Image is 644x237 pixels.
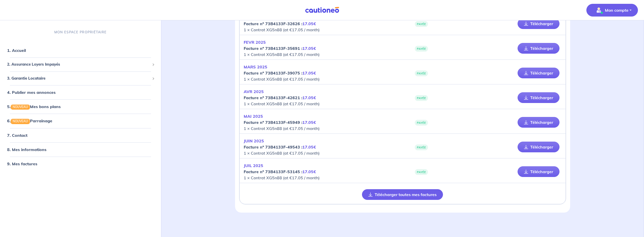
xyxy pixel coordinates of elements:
a: Télécharger [518,117,559,128]
button: illu_account_valid_menu.svgMon compte [586,4,638,17]
p: 1 × Contrat XG5n88 (at €17.05 / month) [244,162,403,181]
a: Télécharger [518,166,559,177]
span: PAYÉE [415,46,428,52]
a: 4. Publier mes annonces [7,90,56,95]
strong: Facture nº 73B4133F-53145 : [244,169,316,174]
p: Mon compte [605,7,629,13]
em: JUIL 2025 [244,163,263,168]
em: AVR 2025 [244,89,264,94]
a: 9. Mes factures [7,161,37,166]
span: 2. Assurance Loyers Impayés [7,62,150,67]
span: PAYÉE [415,144,428,150]
em: 17.05€ [302,144,316,150]
strong: Facture nº 73B4133F-45949 : [244,120,316,125]
span: PAYÉE [415,120,428,126]
strong: Facture nº 73B4133F-39075 : [244,70,316,76]
img: Cautioneo [303,7,341,13]
em: 17.05€ [302,21,316,26]
div: 2. Assurance Loyers Impayés [2,60,159,69]
strong: Facture nº 73B4133F-35691 : [244,46,316,51]
a: 1. Accueil [7,48,26,53]
a: 7. Contact [7,133,27,138]
div: 9. Mes factures [2,159,159,169]
a: Télécharger [518,142,559,152]
span: PAYÉE [415,21,428,27]
em: JUIN 2025 [244,138,264,143]
span: 3. Garantie Locataire [7,76,150,81]
span: PAYÉE [415,70,428,76]
div: 1. Accueil [2,45,159,55]
p: 1 × Contrat XG5n88 (at €17.05 / month) [244,88,403,107]
p: MON ESPACE PROPRIÉTAIRE [54,30,107,35]
p: 1 × Contrat XG5n88 (at €17.05 / month) [244,113,403,131]
p: 1 × Contrat XG5n88 (at €17.05 / month) [244,39,403,57]
em: MAI 2025 [244,114,263,119]
div: 8. Mes informations [2,144,159,155]
em: FEVR 2025 [244,40,266,45]
em: 17.05€ [302,120,316,125]
p: 1 × Contrat XG5n88 (at €17.05 / month) [244,14,403,33]
div: 3. Garantie Locataire [2,73,159,83]
img: illu_account_valid_menu.svg [595,6,603,14]
a: 5.NOUVEAUMes bons plans [7,104,61,109]
em: 17.05€ [302,46,316,51]
strong: Facture nº 73B4133F-49543 : [244,144,316,150]
strong: Facture nº 73B4133F-32626 : [244,21,316,26]
span: PAYÉE [415,95,428,101]
a: 6.NOUVEAUParrainage [7,118,52,123]
span: PAYÉE [415,169,428,175]
a: Télécharger [518,68,559,78]
div: 6.NOUVEAUParrainage [2,116,159,126]
p: 1 × Contrat XG5n88 (at €17.05 / month) [244,64,403,82]
a: Télécharger [518,92,559,103]
a: 8. Mes informations [7,147,46,152]
em: 17.05€ [302,169,316,174]
div: 4. Publier mes annonces [2,87,159,97]
em: 17.05€ [302,70,316,76]
a: Télécharger [518,43,559,54]
em: 17.05€ [302,95,316,100]
p: 1 × Contrat XG5n88 (at €17.05 / month) [244,138,403,156]
a: Télécharger [518,18,559,29]
em: MARS 2025 [244,64,267,69]
div: 5.NOUVEAUMes bons plans [2,101,159,112]
strong: Facture nº 73B4133F-42621 : [244,95,316,100]
button: Télécharger toutes mes factures [362,189,443,200]
div: 7. Contact [2,130,159,140]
